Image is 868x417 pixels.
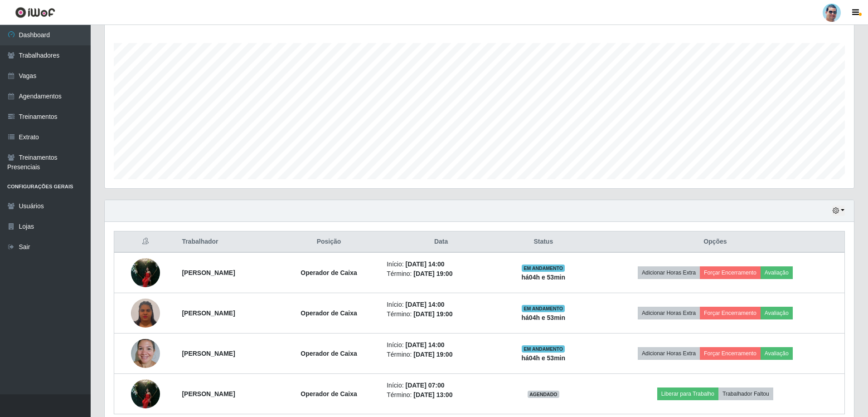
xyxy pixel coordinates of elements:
[413,310,452,318] time: [DATE] 19:00
[387,260,495,269] li: Início:
[718,388,773,400] button: Trabalhador Faltou
[387,350,495,359] li: Término:
[700,266,761,279] button: Forçar Encerramento
[405,301,444,308] time: [DATE] 14:00
[501,231,586,253] th: Status
[413,351,452,358] time: [DATE] 19:00
[182,309,235,317] strong: [PERSON_NAME]
[586,231,845,253] th: Opções
[387,309,495,319] li: Término:
[528,391,559,398] span: AGENDADO
[387,390,495,400] li: Término:
[522,274,566,281] strong: há 04 h e 53 min
[387,300,495,309] li: Início:
[176,231,276,253] th: Trabalhador
[182,390,235,397] strong: [PERSON_NAME]
[131,297,160,329] img: 1752886707341.jpeg
[413,270,452,277] time: [DATE] 19:00
[301,350,357,357] strong: Operador de Caixa
[405,260,444,268] time: [DATE] 14:00
[657,388,718,400] button: Liberar para Trabalho
[301,269,357,276] strong: Operador de Caixa
[522,305,565,312] span: EM ANDAMENTO
[522,345,565,353] span: EM ANDAMENTO
[700,307,761,319] button: Forçar Encerramento
[387,269,495,279] li: Término:
[522,314,566,321] strong: há 04 h e 53 min
[131,253,160,292] img: 1751968749933.jpeg
[522,354,566,362] strong: há 04 h e 53 min
[301,390,357,397] strong: Operador de Caixa
[761,266,793,279] button: Avaliação
[182,350,235,357] strong: [PERSON_NAME]
[700,347,761,360] button: Forçar Encerramento
[413,391,452,398] time: [DATE] 13:00
[131,374,160,413] img: 1751968749933.jpeg
[15,7,55,18] img: CoreUI Logo
[761,347,793,360] button: Avaliação
[387,340,495,350] li: Início:
[761,307,793,319] button: Avaliação
[381,231,501,253] th: Data
[638,266,700,279] button: Adicionar Horas Extra
[276,231,381,253] th: Posição
[405,341,444,348] time: [DATE] 14:00
[638,347,700,360] button: Adicionar Horas Extra
[301,309,357,317] strong: Operador de Caixa
[405,382,444,389] time: [DATE] 07:00
[131,334,160,373] img: 1736637867927.jpeg
[638,307,700,319] button: Adicionar Horas Extra
[522,265,565,272] span: EM ANDAMENTO
[182,269,235,276] strong: [PERSON_NAME]
[387,381,495,390] li: Início:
